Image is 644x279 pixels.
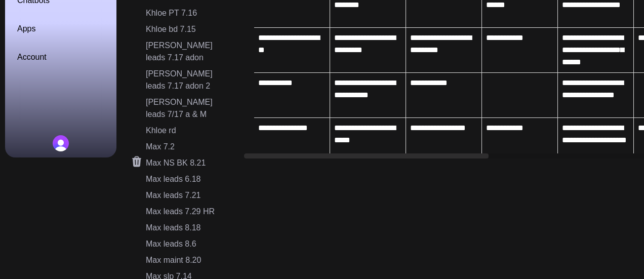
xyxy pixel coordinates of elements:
div: Max leads 7.21 [146,189,231,202]
div: Khloe PT 7.16 [146,7,231,19]
a: Account [17,51,129,63]
div: Khloe bd 7.15 [146,23,231,35]
div: Max leads 8.18 [146,222,231,234]
div: Max leads 8.6 [146,238,231,250]
div: [PERSON_NAME] leads 7/17 a & M [146,96,231,121]
div: Max maint 8.20 [146,254,231,266]
button: Open user button [53,135,69,151]
div: Max leads 6.18 [146,173,231,185]
div: Max leads 7.29 HR [146,206,231,218]
div: Max 7.2 [146,141,231,153]
div: Khloe rd [146,125,231,137]
a: Apps [17,23,129,35]
div: [PERSON_NAME] leads 7.17 adon 2 [146,68,231,92]
div: [PERSON_NAME] leads 7.17 adon [146,39,231,64]
div: Max NS BK 8.21 [146,157,231,169]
